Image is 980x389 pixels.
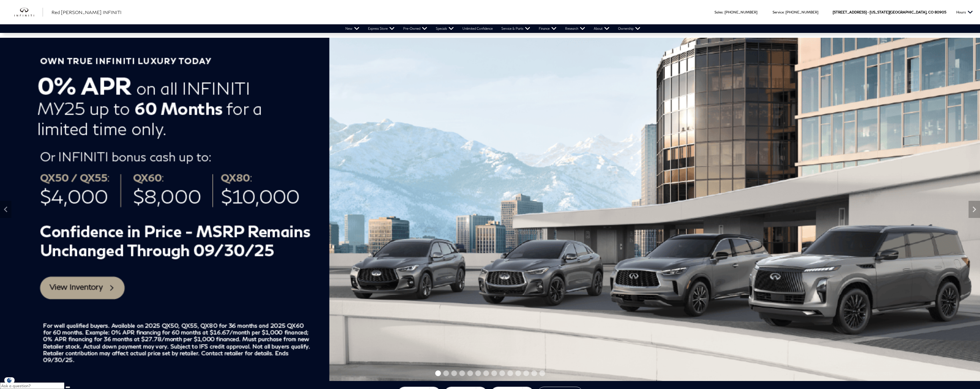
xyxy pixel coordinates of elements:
[3,377,16,383] section: Click to Open Cookie Consent Modal
[483,370,489,376] span: Go to slide 7
[531,370,537,376] span: Go to slide 13
[773,10,784,14] span: Service
[475,370,481,376] span: Go to slide 6
[491,370,497,376] span: Go to slide 8
[451,370,457,376] span: Go to slide 3
[723,10,724,14] span: :
[714,10,723,14] span: Sales
[969,201,980,218] div: Next
[459,370,465,376] span: Go to slide 4
[66,386,70,388] button: Send
[784,10,785,14] span: :
[364,24,399,33] a: Express Store
[561,24,589,33] a: Research
[431,24,458,33] a: Specials
[399,24,431,33] a: Pre-Owned
[52,9,122,16] a: Red [PERSON_NAME] INFINITI
[14,8,43,17] img: INFINITI
[515,370,521,376] span: Go to slide 11
[497,24,534,33] a: Service & Parts
[458,24,497,33] a: Unlimited Confidence
[499,370,505,376] span: Go to slide 9
[614,24,645,33] a: Ownership
[14,8,43,17] a: infiniti
[523,370,529,376] span: Go to slide 12
[341,24,645,33] nav: Main Navigation
[785,10,818,14] a: [PHONE_NUMBER]
[539,370,545,376] span: Go to slide 14
[534,24,561,33] a: Finance
[3,377,16,383] img: Opt-Out Icon
[833,10,946,14] a: [STREET_ADDRESS] • [US_STATE][GEOGRAPHIC_DATA], CO 80905
[435,370,441,376] span: Go to slide 1
[467,370,473,376] span: Go to slide 5
[507,370,513,376] span: Go to slide 10
[52,9,122,15] span: Red [PERSON_NAME] INFINITI
[724,10,757,14] a: [PHONE_NUMBER]
[341,24,364,33] a: New
[589,24,614,33] a: About
[443,370,449,376] span: Go to slide 2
